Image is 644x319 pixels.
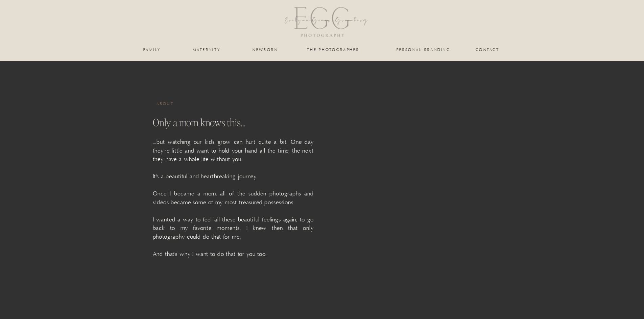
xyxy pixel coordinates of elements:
[476,48,500,52] a: Contact
[153,116,281,131] h2: Only a mom knows this...
[252,48,279,52] a: newborn
[153,138,314,225] p: ...but watching our kids grow can hurt quite a bit. One day they're little and want to hold your ...
[139,48,166,52] a: family
[396,48,451,52] a: personal branding
[193,48,220,52] a: maternity
[157,102,189,107] h1: About
[300,48,367,52] a: the photographer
